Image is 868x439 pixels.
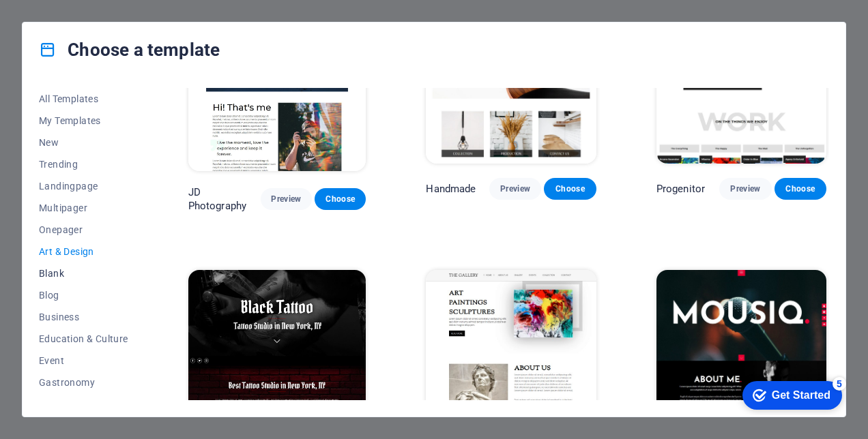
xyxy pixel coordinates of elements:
[39,355,128,366] span: Event
[544,178,596,200] button: Choose
[39,312,128,322] span: Business
[500,183,530,194] span: Preview
[39,132,128,153] button: New
[39,175,128,197] button: Landingpage
[656,270,826,427] img: Mousiq
[39,377,128,388] span: Gastronomy
[39,88,128,110] button: All Templates
[656,182,705,196] p: Progenitor
[39,306,128,328] button: Business
[261,188,312,210] button: Preview
[39,262,128,284] button: Blank
[39,137,128,148] span: New
[39,110,128,132] button: My Templates
[39,115,128,126] span: My Templates
[39,153,128,175] button: Trending
[39,328,128,350] button: Education & Culture
[188,270,366,434] img: Black Tattoo
[39,350,128,372] button: Event
[272,194,301,205] span: Preview
[39,219,128,241] button: Onepager
[325,194,355,205] span: Choose
[39,246,128,257] span: Art & Design
[39,202,128,213] span: Multipager
[315,188,366,210] button: Choose
[39,268,128,279] span: Blank
[730,183,760,194] span: Preview
[426,182,476,196] p: Handmade
[188,7,366,170] img: JD Photography
[39,93,128,104] span: All Templates
[39,197,128,219] button: Multipager
[188,185,261,213] p: JD Photography
[426,270,596,427] img: The Gallery
[39,372,128,393] button: Gastronomy
[489,178,541,200] button: Preview
[785,183,815,194] span: Choose
[39,393,128,415] button: Health
[11,7,111,35] div: Get Started 5 items remaining, 0% complete
[39,290,128,301] span: Blog
[719,178,771,200] button: Preview
[39,399,128,410] span: Health
[555,183,585,194] span: Choose
[39,333,128,344] span: Education & Culture
[39,39,220,61] h4: Choose a template
[39,241,128,262] button: Art & Design
[39,159,128,170] span: Trending
[775,178,826,200] button: Choose
[39,181,128,192] span: Landingpage
[39,224,128,235] span: Onepager
[40,15,99,27] div: Get Started
[101,3,115,16] div: 5
[39,284,128,306] button: Blog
